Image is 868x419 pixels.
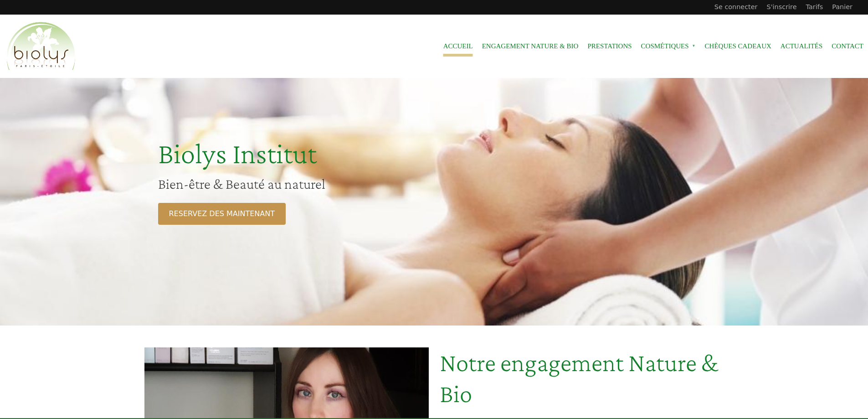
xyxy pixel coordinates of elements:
[587,36,632,57] a: Prestations
[781,36,823,57] a: Actualités
[158,137,317,170] span: Biolys Institut
[692,44,696,48] span: »
[443,36,473,57] a: Accueil
[158,203,286,225] a: RESERVEZ DES MAINTENANT
[5,21,77,72] img: Accueil
[641,36,696,57] span: Cosmétiques
[832,36,863,57] a: Contact
[482,36,579,57] a: Engagement Nature & Bio
[705,36,771,57] a: Chèques cadeaux
[158,175,517,192] h2: Bien-être & Beauté au naturel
